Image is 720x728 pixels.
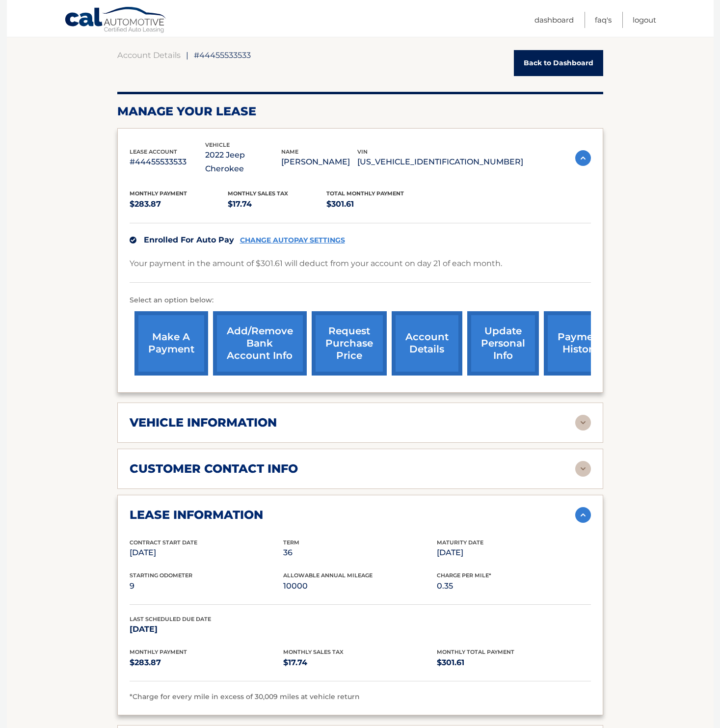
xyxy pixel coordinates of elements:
[437,539,483,546] span: Maturity Date
[186,50,188,60] span: |
[633,12,656,28] a: Logout
[117,104,603,119] h2: Manage Your Lease
[194,50,251,60] span: #44455533533
[392,311,462,376] a: account details
[134,311,208,376] a: make a payment
[130,572,192,579] span: Starting Odometer
[534,12,574,28] a: Dashboard
[281,155,357,169] p: [PERSON_NAME]
[437,579,590,593] p: 0.35
[228,197,326,211] p: $17.74
[467,311,539,376] a: update personal info
[283,656,437,670] p: $17.74
[130,656,283,670] p: $283.87
[326,197,425,211] p: $301.61
[130,616,211,622] span: Last Scheduled Due Date
[283,572,373,579] span: Allowable Annual Mileage
[130,155,206,169] p: #44455533533
[437,656,590,670] p: $301.61
[130,692,360,701] span: *Charge for every mile in excess of 30,009 miles at vehicle return
[357,148,368,155] span: vin
[312,311,387,376] a: request purchase price
[575,150,591,166] img: accordion-active.svg
[205,148,281,176] p: 2022 Jeep Cherokee
[117,50,181,60] a: Account Details
[144,235,234,244] span: Enrolled For Auto Pay
[283,579,437,593] p: 10000
[283,648,344,655] span: Monthly Sales Tax
[130,508,263,522] h2: lease information
[130,190,187,197] span: Monthly Payment
[281,148,298,155] span: name
[130,415,277,430] h2: vehicle information
[240,236,345,244] a: CHANGE AUTOPAY SETTINGS
[326,190,404,197] span: Total Monthly Payment
[575,507,591,523] img: accordion-active.svg
[213,311,307,376] a: Add/Remove bank account info
[130,539,197,546] span: Contract Start Date
[130,461,298,476] h2: customer contact info
[544,311,617,376] a: payment history
[130,622,283,636] p: [DATE]
[283,546,437,560] p: 36
[64,6,167,35] a: Cal Automotive
[437,546,590,560] p: [DATE]
[130,546,283,560] p: [DATE]
[514,50,603,76] a: Back to Dashboard
[130,257,502,270] p: Your payment in the amount of $301.61 will deduct from your account on day 21 of each month.
[130,295,591,306] p: Select an option below:
[357,155,523,169] p: [US_VEHICLE_IDENTIFICATION_NUMBER]
[575,461,591,477] img: accordion-rest.svg
[595,12,612,28] a: FAQ's
[130,648,187,655] span: Monthly Payment
[130,237,136,243] img: check.svg
[283,539,299,546] span: Term
[130,197,228,211] p: $283.87
[130,579,283,593] p: 9
[437,572,491,579] span: Charge Per Mile*
[575,415,591,431] img: accordion-rest.svg
[437,648,514,655] span: Monthly Total Payment
[205,141,230,148] span: vehicle
[130,148,177,155] span: lease account
[228,190,288,197] span: Monthly sales Tax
